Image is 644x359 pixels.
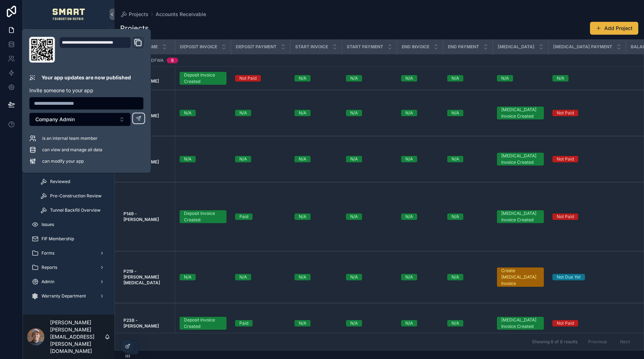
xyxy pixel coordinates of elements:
[552,320,621,326] a: Not Paid
[180,274,227,280] a: N/A
[299,156,306,162] div: N/A
[346,274,392,280] a: N/A
[42,222,54,227] span: Issues
[557,274,581,280] div: Not Due Yet
[42,158,84,164] span: can modify your app
[50,179,70,185] span: Reviewed
[53,9,85,20] img: App logo
[405,75,413,82] div: N/A
[294,75,337,82] a: N/A
[557,110,574,116] div: Not Paid
[447,274,488,280] a: N/A
[294,274,337,280] a: N/A
[552,156,621,162] a: Not Paid
[452,320,459,326] div: N/A
[557,320,574,326] div: Not Paid
[23,41,114,312] div: scrollable content
[36,175,110,188] a: Reviewed
[452,274,459,280] div: N/A
[346,213,392,220] a: N/A
[35,116,75,123] span: Company Admin
[29,113,131,126] button: Select Button
[401,213,439,220] a: N/A
[59,37,144,63] div: Domain and Custom Link
[350,156,358,162] div: N/A
[497,210,544,223] a: [MEDICAL_DATA] Invoice Created
[123,318,171,329] a: P238 - [PERSON_NAME]
[42,236,74,242] span: FIF Membership
[497,75,544,82] a: N/A
[294,156,337,162] a: N/A
[552,110,621,116] a: Not Paid
[236,44,277,50] span: Deposit Payment
[552,75,621,82] a: N/A
[27,261,110,274] a: Reports
[405,320,413,326] div: N/A
[36,204,110,217] a: Tunnel Backfill Overview
[120,11,148,18] a: Projects
[180,317,227,330] a: Deposit Invoice Created
[42,279,54,285] span: Admin
[350,110,358,116] div: N/A
[27,232,110,245] a: FIF Membership
[405,156,413,162] div: N/A
[27,275,110,288] a: Admin
[497,107,544,119] a: [MEDICAL_DATA] Invoice Created
[50,207,101,213] span: Tunnel Backfill Overview
[346,320,392,326] a: N/A
[501,317,540,330] div: [MEDICAL_DATA] Invoice Created
[184,110,191,116] div: N/A
[498,44,535,50] span: [MEDICAL_DATA]
[350,213,358,220] div: N/A
[497,267,544,287] a: Create [MEDICAL_DATA] Invoice
[346,75,392,82] a: N/A
[295,44,328,50] span: Start Invoice
[184,210,223,223] div: Deposit Invoice Created
[350,274,358,280] div: N/A
[552,274,621,280] a: Not Due Yet
[42,74,131,81] p: Your app updates are now published
[299,75,306,82] div: N/A
[42,147,102,153] span: can view and manage all data
[501,267,540,287] div: Create [MEDICAL_DATA] Invoice
[239,213,248,220] div: Paid
[180,44,217,50] span: Deposit Invoice
[299,213,306,220] div: N/A
[29,87,144,94] p: Invite someone to your app
[123,318,159,329] strong: P238 - [PERSON_NAME]
[299,274,306,280] div: N/A
[123,269,160,285] strong: P219 - [PERSON_NAME][MEDICAL_DATA]
[405,274,413,280] div: N/A
[180,110,227,116] a: N/A
[401,156,439,162] a: N/A
[120,23,149,33] h1: Projects
[447,110,488,116] a: N/A
[401,274,439,280] a: N/A
[447,213,488,220] a: N/A
[42,293,86,299] span: Warranty Department
[294,213,337,220] a: N/A
[401,320,439,326] a: N/A
[180,156,227,162] a: N/A
[27,29,110,41] button: Jump to...K
[346,110,392,116] a: N/A
[123,269,171,286] a: P219 - [PERSON_NAME][MEDICAL_DATA]
[452,110,459,116] div: N/A
[42,265,57,270] span: Reports
[156,11,206,18] a: Accounts Receivable
[501,153,540,166] div: [MEDICAL_DATA] Invoice Created
[123,211,171,222] a: P149 - [PERSON_NAME]
[294,320,337,326] a: N/A
[557,213,574,220] div: Not Paid
[27,247,110,260] a: Forms
[184,317,223,330] div: Deposit Invoice Created
[42,136,98,141] span: is an internal team member
[346,156,392,162] a: N/A
[553,44,612,50] span: [MEDICAL_DATA] Payment
[501,210,540,223] div: [MEDICAL_DATA] Invoice Created
[452,75,459,82] div: N/A
[180,210,227,223] a: Deposit Invoice Created
[129,11,148,18] span: Projects
[350,320,358,326] div: N/A
[402,44,429,50] span: End Invoice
